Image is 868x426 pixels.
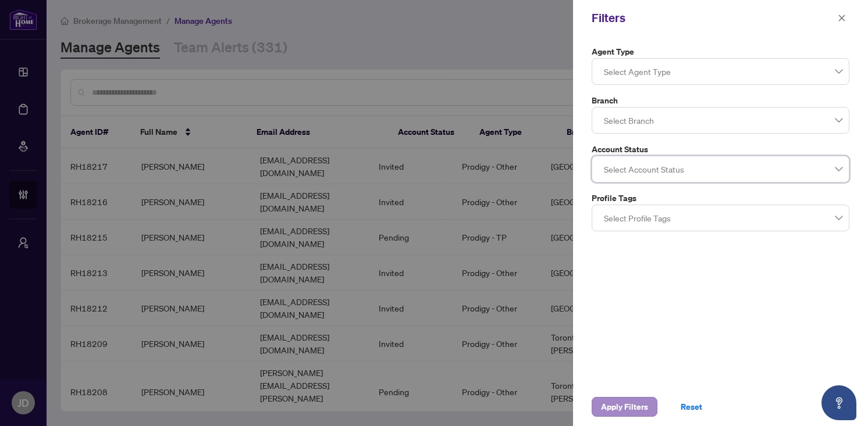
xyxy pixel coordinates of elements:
label: Branch [592,94,849,107]
label: Account Status [592,143,849,156]
span: close [838,14,846,22]
button: Open asap [821,385,856,420]
label: Agent Type [592,45,849,58]
div: Filters [592,9,834,27]
button: Apply Filters [592,397,657,417]
span: Apply Filters [601,398,648,416]
label: Profile Tags [592,192,849,205]
span: Reset [681,398,702,416]
button: Reset [671,397,712,417]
